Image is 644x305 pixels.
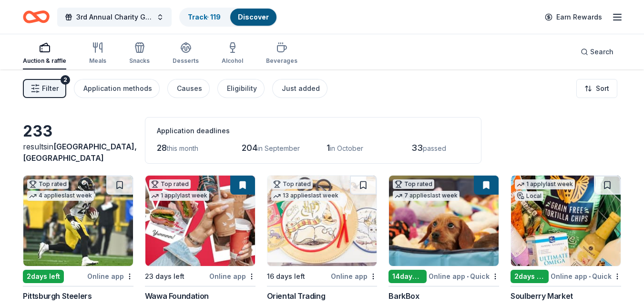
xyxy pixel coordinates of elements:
span: • [589,273,591,280]
div: Oriental Trading [267,290,326,302]
div: Just added [282,83,320,94]
div: 7 applies last week [393,191,460,201]
div: Auction & raffle [23,57,66,65]
div: 2 days left [511,270,549,283]
div: Online app Quick [429,270,499,282]
div: Application deadlines [157,125,470,137]
div: 14 days left [388,270,427,283]
div: Desserts [173,57,199,65]
span: Sort [596,83,609,94]
div: BarkBox [388,290,419,302]
div: 233 [23,122,133,141]
div: Top rated [271,179,313,189]
span: this month [167,144,198,152]
a: Discover [238,13,269,21]
span: Filter [42,83,59,94]
img: Image for Wawa Foundation [145,176,255,266]
div: 13 applies last week [271,191,340,201]
div: Eligibility [227,83,257,94]
button: Snacks [129,38,150,69]
button: Beverages [266,38,297,69]
button: Search [573,42,621,61]
div: Local [515,191,543,201]
span: 1 [327,143,330,153]
span: in October [330,144,363,152]
div: 16 days left [267,271,305,282]
button: Auction & raffle [23,38,66,69]
div: Top rated [27,179,69,189]
span: in September [257,144,300,152]
button: Meals [89,38,106,69]
span: • [467,273,469,280]
div: Alcohol [222,57,243,65]
a: Track· 119 [188,13,221,21]
div: Top rated [149,179,191,189]
div: Top rated [393,179,434,189]
button: Track· 119Discover [179,8,277,27]
img: Image for Oriental Trading [267,176,377,266]
button: Application methods [74,79,160,98]
button: Eligibility [217,79,265,98]
div: Pittsburgh Steelers [23,290,92,302]
img: Image for Soulberry Market [511,176,621,266]
a: Earn Rewards [539,9,608,26]
img: Image for Pittsburgh Steelers [23,176,133,266]
button: Just added [272,79,327,98]
div: 1 apply last week [515,179,575,189]
div: Beverages [266,57,297,65]
span: in [23,142,137,163]
span: 28 [157,143,167,153]
div: 2 days left [23,270,64,283]
div: Online app [87,270,133,282]
img: Image for BarkBox [389,176,499,266]
div: results [23,141,133,164]
span: 204 [242,143,257,153]
span: 33 [411,143,423,153]
div: Online app [331,270,377,282]
span: [GEOGRAPHIC_DATA], [GEOGRAPHIC_DATA] [23,142,137,163]
div: Application methods [83,83,152,94]
div: 1 apply last week [149,191,209,201]
div: 4 applies last week [27,191,94,201]
span: passed [423,144,446,152]
button: Desserts [173,38,199,69]
span: Search [590,46,613,58]
div: Wawa Foundation [145,290,209,302]
div: Online app Quick [551,270,621,282]
button: Sort [576,79,617,98]
div: Snacks [129,57,150,65]
button: 3rd Annual Charity Golf Outing [57,8,172,27]
span: 3rd Annual Charity Golf Outing [76,11,153,23]
button: Causes [167,79,210,98]
a: Home [23,6,50,28]
div: Causes [177,83,202,94]
button: Filter2 [23,79,66,98]
div: Online app [209,270,256,282]
button: Alcohol [222,38,243,69]
div: 2 [61,75,70,85]
div: Soulberry Market [511,290,573,302]
div: 23 days left [145,271,184,282]
div: Meals [89,57,106,65]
